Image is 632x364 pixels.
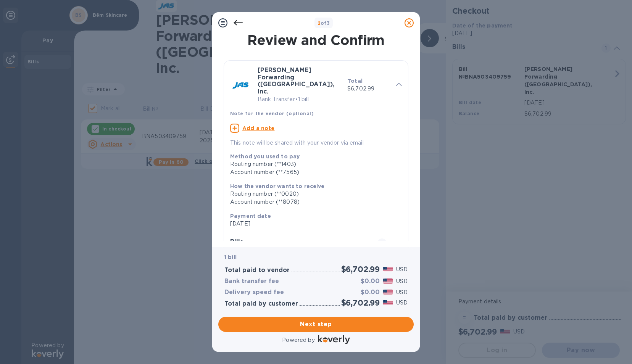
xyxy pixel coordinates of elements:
div: Account number (**7565) [230,168,396,176]
div: Account number (**8078) [230,198,396,206]
h3: Total paid to vendor [224,267,290,274]
div: Routing number (**1403) [230,160,396,168]
h3: $0.00 [361,289,380,296]
span: Next step [224,320,408,329]
img: USD [383,279,393,284]
b: Payment date [230,213,271,219]
p: $6,702.99 [347,85,390,93]
h2: $6,702.99 [341,298,380,308]
b: 1 bill [224,254,237,260]
button: Next step [218,317,414,332]
img: USD [383,300,393,305]
h1: Review and Confirm [222,32,410,48]
div: [PERSON_NAME] Forwarding ([GEOGRAPHIC_DATA]), Inc.Bank Transfer•1 billTotal$6,702.99Note for the ... [230,67,402,147]
img: Logo [318,335,350,344]
h3: Delivery speed fee [224,289,284,296]
b: Total [347,78,363,84]
span: 1 [377,238,387,248]
h3: Total paid by customer [224,300,298,308]
b: Note for the vendor (optional) [230,111,314,116]
h3: Bank transfer fee [224,278,279,285]
p: USD [396,299,408,307]
b: Method you used to pay [230,153,300,159]
h3: Bills [230,238,368,246]
span: 2 [318,20,321,26]
p: [DATE] [230,220,396,228]
b: [PERSON_NAME] Forwarding ([GEOGRAPHIC_DATA]), Inc. [258,66,334,95]
h3: $0.00 [361,278,380,285]
h2: $6,702.99 [341,264,380,274]
u: Add a note [242,125,275,131]
p: Powered by [282,336,314,344]
b: of 3 [318,20,330,26]
p: USD [396,266,408,274]
p: This note will be shared with your vendor via email [230,139,402,147]
p: USD [396,288,408,296]
p: USD [396,277,408,285]
p: Bank Transfer • 1 bill [258,95,341,103]
img: USD [383,290,393,295]
img: USD [383,267,393,272]
div: Routing number (**0020) [230,190,396,198]
b: How the vendor wants to receive [230,183,325,189]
